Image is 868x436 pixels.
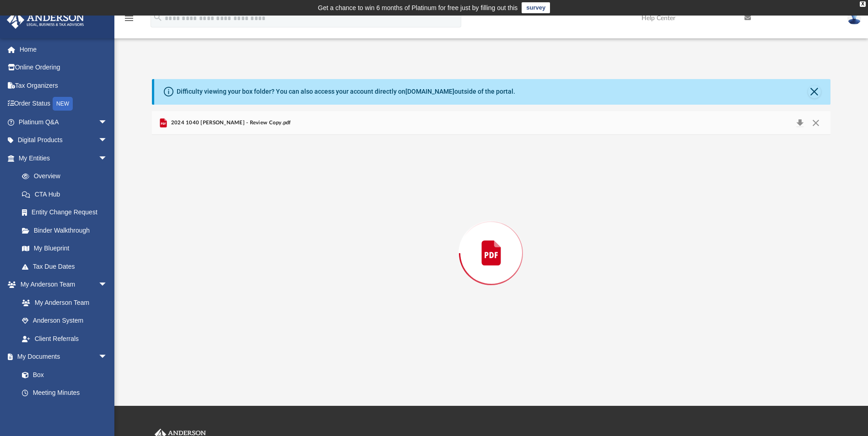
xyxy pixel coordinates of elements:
a: My Anderson Team [13,293,112,312]
i: menu [124,13,135,24]
span: arrow_drop_down [98,276,117,294]
a: My Anderson Teamarrow_drop_down [6,276,117,294]
img: User Pic [847,11,861,25]
a: CTA Hub [13,185,121,203]
div: Preview [152,111,830,371]
a: Tax Due Dates [13,257,121,276]
img: Anderson Advisors Platinum Portal [4,11,87,29]
button: Download [792,117,808,129]
span: arrow_drop_down [98,131,117,150]
a: survey [522,2,550,13]
a: Anderson System [13,312,117,330]
a: Meeting Minutes [13,384,117,402]
i: search [153,12,163,22]
span: arrow_drop_down [98,348,117,367]
a: menu [124,17,135,24]
div: close [860,1,866,7]
div: Difficulty viewing your box folder? You can also access your account directly on outside of the p... [177,87,515,96]
button: Close [808,85,821,98]
a: Online Ordering [6,58,121,77]
a: Digital Productsarrow_drop_down [6,131,121,149]
a: Platinum Q&Aarrow_drop_down [6,113,121,131]
span: 2024 1040 [PERSON_NAME] - Review Copy.pdf [169,119,291,127]
div: Get a chance to win 6 months of Platinum for free just by filling out this [318,2,518,13]
a: My Documentsarrow_drop_down [6,348,117,366]
a: Order StatusNEW [6,95,121,113]
button: Close [808,117,824,129]
div: NEW [53,97,73,111]
a: Box [13,366,112,384]
a: My Blueprint [13,239,117,258]
a: [DOMAIN_NAME] [405,88,454,95]
a: Forms Library [13,402,112,420]
a: Overview [13,167,121,186]
span: arrow_drop_down [98,149,117,168]
a: My Entitiesarrow_drop_down [6,149,121,167]
span: arrow_drop_down [98,113,117,132]
a: Entity Change Request [13,203,121,222]
a: Client Referrals [13,330,117,348]
a: Binder Walkthrough [13,221,121,239]
a: Tax Organizers [6,76,121,95]
a: Home [6,40,121,58]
